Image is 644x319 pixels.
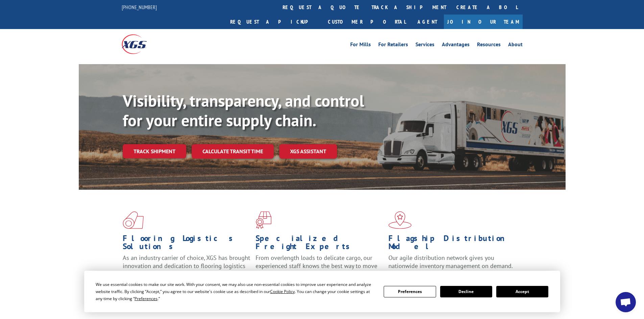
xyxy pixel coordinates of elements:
[378,42,408,49] a: For Retailers
[323,15,411,29] a: Customer Portal
[123,234,251,254] h1: Flooring Logistics Solutions
[192,144,274,159] a: Calculate transit time
[388,254,513,270] span: Our agile distribution network gives you nationwide inventory management on demand.
[388,211,412,229] img: xgs-icon-flagship-distribution-model-red
[225,15,323,29] a: Request a pickup
[122,4,157,10] a: [PHONE_NUMBER]
[279,144,337,159] a: XGS ASSISTANT
[270,289,295,294] span: Cookie Policy
[256,211,271,229] img: xgs-icon-focused-on-flooring-red
[123,90,364,131] b: Visibility, transparency, and control for your entire supply chain.
[135,296,158,301] span: Preferences
[415,42,434,49] a: Services
[411,15,444,29] a: Agent
[496,286,548,297] button: Accept
[84,271,560,312] div: Cookie Consent Prompt
[440,286,492,297] button: Decline
[477,42,501,49] a: Resources
[616,292,636,312] div: Open chat
[123,211,144,229] img: xgs-icon-total-supply-chain-intelligence-red
[256,254,383,284] p: From overlength loads to delicate cargo, our experienced staff knows the best way to move your fr...
[96,281,376,302] div: We use essential cookies to make our site work. With your consent, we may also use non-essential ...
[123,254,250,278] span: As an industry carrier of choice, XGS has brought innovation and dedication to flooring logistics...
[388,234,516,254] h1: Flagship Distribution Model
[444,15,523,29] a: Join Our Team
[350,42,371,49] a: For Mills
[384,286,436,297] button: Preferences
[442,42,470,49] a: Advantages
[256,234,383,254] h1: Specialized Freight Experts
[508,42,523,49] a: About
[123,144,186,158] a: Track shipment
